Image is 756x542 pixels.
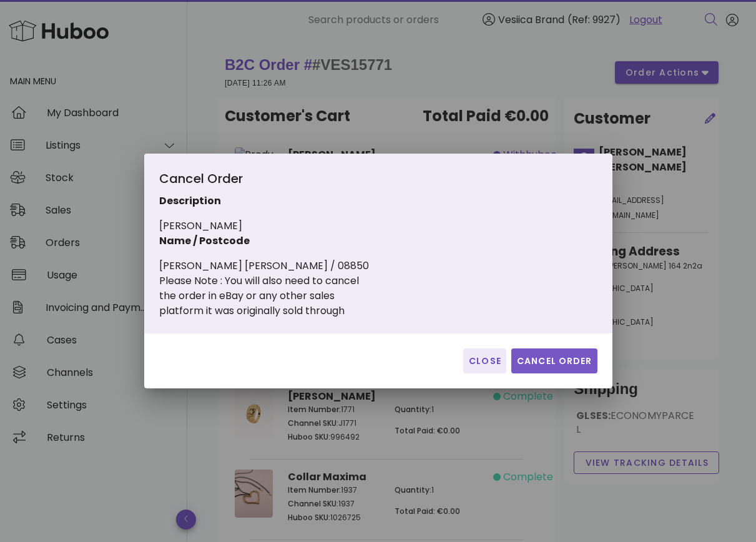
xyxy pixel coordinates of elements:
span: Cancel Order [516,355,592,368]
span: Close [468,355,501,368]
button: Close [463,348,506,373]
p: Name / Postcode [159,234,439,249]
div: Cancel Order [159,169,439,194]
div: [PERSON_NAME] [PERSON_NAME] [PERSON_NAME] / 08850 [159,169,439,318]
p: Description [159,194,439,209]
div: Please Note : You will also need to cancel the order in eBay or any other sales platform it was o... [159,273,439,318]
button: Cancel Order [511,348,597,373]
